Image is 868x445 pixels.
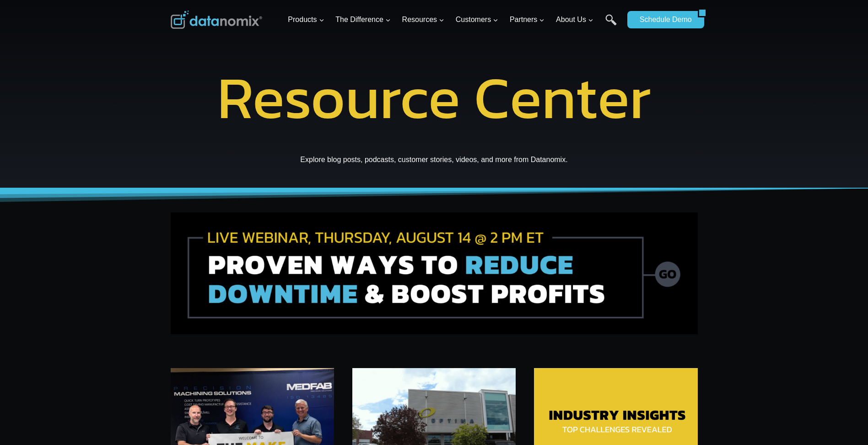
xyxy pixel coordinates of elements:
img: LIVE WEBINAR: Stop Losing Money: Proven Ways to Reduce Downtime and Boost Your Bottom Line [171,212,698,334]
nav: Primary Navigation [284,5,623,35]
span: Explore blog posts, podcasts, customer stories, videos, and more from Datanomix. [300,156,567,163]
span: About Us [556,14,593,26]
span: Resources [402,14,444,26]
span: Customers [456,14,498,26]
span: Partners [510,14,545,26]
span: Products [288,14,324,26]
span: The Difference [335,14,391,26]
h1: Resource Center [182,71,687,124]
img: Datanomix [171,11,262,29]
a: Schedule Demo [627,11,698,28]
a: Search [605,14,617,35]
